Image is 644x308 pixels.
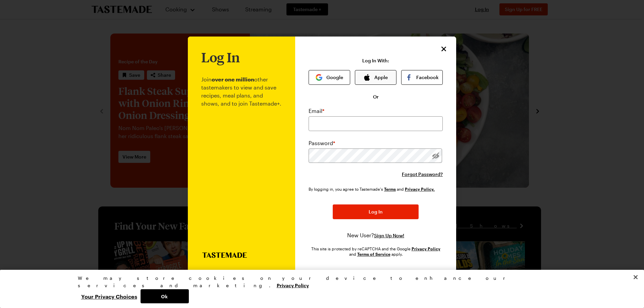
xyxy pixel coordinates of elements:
[347,232,374,238] span: New User?
[628,270,643,285] button: Close
[369,208,383,215] span: Log In
[374,232,404,239] button: Sign Up Now!
[402,171,443,178] button: Forgot Password?
[78,289,141,303] button: Your Privacy Choices
[384,186,396,192] a: Tastemade Terms of Service
[357,251,390,257] a: Google Terms of Service
[309,246,443,257] div: This site is protected by reCAPTCHA and the Google and apply.
[309,186,437,192] div: By logging in, you agree to Tastemade's and
[405,186,435,192] a: Tastemade Privacy Policy
[439,45,448,53] button: Close
[355,70,396,85] button: Apple
[309,107,324,115] label: Email
[277,282,309,288] a: More information about your privacy, opens in a new tab
[401,70,443,85] button: Facebook
[141,289,189,303] button: Ok
[362,58,389,63] p: Log In With:
[333,204,419,219] button: Log In
[201,65,282,253] p: Join other tastemakers to view and save recipes, meal plans, and shows, and to join Tastemade+.
[78,274,561,289] div: We may store cookies on your device to enhance our services and marketing.
[309,139,335,147] label: Password
[212,76,254,82] b: over one million
[373,94,379,100] span: Or
[412,246,440,251] a: Google Privacy Policy
[309,70,350,85] button: Google
[201,50,240,65] h1: Log In
[78,274,561,303] div: Privacy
